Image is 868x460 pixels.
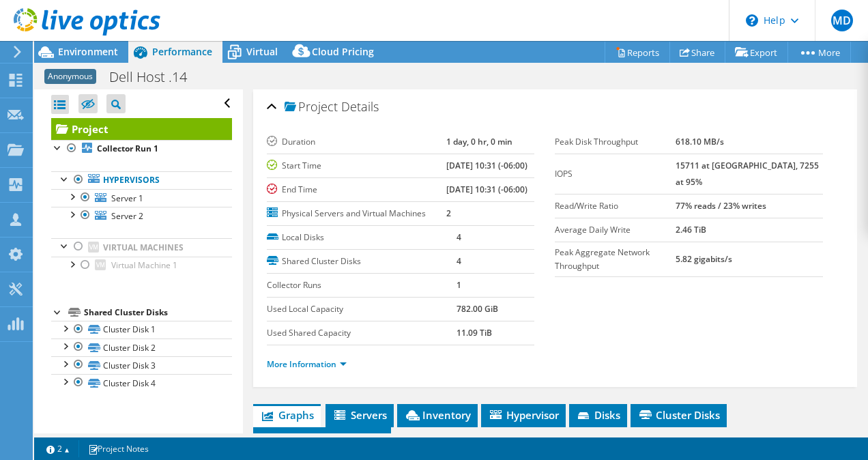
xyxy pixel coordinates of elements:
[676,224,706,235] b: 2.46 TiB
[446,160,527,171] b: [DATE] 10:31 (-06:00)
[51,339,232,356] a: Cluster Disk 2
[676,200,766,212] b: 77% reads / 23% writes
[51,118,232,140] a: Project
[51,171,232,189] a: Hypervisors
[404,408,471,422] span: Inventory
[332,408,387,422] span: Servers
[457,303,498,315] b: 782.00 GiB
[605,42,670,63] a: Reports
[44,69,96,84] span: Anonymous
[267,302,457,316] label: Used Local Capacity
[555,246,676,273] label: Peak Aggregate Network Throughput
[84,304,232,321] div: Shared Cluster Disks
[446,184,527,195] b: [DATE] 10:31 (-06:00)
[488,408,559,422] span: Hypervisor
[676,160,819,188] b: 15711 at [GEOGRAPHIC_DATA], 7255 at 95%
[676,253,732,265] b: 5.82 gigabits/s
[285,100,338,114] span: Project
[37,440,79,457] a: 2
[637,408,720,422] span: Cluster Disks
[58,45,118,58] span: Environment
[51,189,232,207] a: Server 1
[51,238,232,256] a: Virtual Machines
[111,192,143,204] span: Server 1
[312,45,374,58] span: Cloud Pricing
[51,356,232,374] a: Cluster Disk 3
[267,326,457,340] label: Used Shared Capacity
[51,207,232,225] a: Server 2
[246,45,278,58] span: Virtual
[97,143,158,154] b: Collector Run 1
[787,42,851,63] a: More
[831,10,853,31] span: MD
[267,159,447,173] label: Start Time
[111,210,143,222] span: Server 2
[457,279,461,291] b: 1
[78,440,158,457] a: Project Notes
[51,374,232,392] a: Cluster Disk 4
[341,98,379,115] span: Details
[676,136,724,147] b: 618.10 MB/s
[267,255,457,268] label: Shared Cluster Disks
[267,231,457,244] label: Local Disks
[267,358,347,370] a: More Information
[555,199,676,213] label: Read/Write Ratio
[446,207,451,219] b: 2
[111,259,177,271] span: Virtual Machine 1
[746,14,758,27] svg: \n
[669,42,725,63] a: Share
[51,257,232,274] a: Virtual Machine 1
[51,140,232,158] a: Collector Run 1
[267,278,457,292] label: Collector Runs
[457,255,461,267] b: 4
[725,42,788,63] a: Export
[555,223,676,237] label: Average Daily Write
[446,136,512,147] b: 1 day, 0 hr, 0 min
[267,183,447,197] label: End Time
[267,207,447,220] label: Physical Servers and Virtual Machines
[576,408,620,422] span: Disks
[260,408,314,422] span: Graphs
[457,231,461,243] b: 4
[457,327,492,339] b: 11.09 TiB
[152,45,212,58] span: Performance
[103,70,208,85] h1: Dell Host .14
[555,167,676,181] label: IOPS
[267,135,447,149] label: Duration
[555,135,676,149] label: Peak Disk Throughput
[260,431,384,445] span: Installed Applications
[51,321,232,339] a: Cluster Disk 1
